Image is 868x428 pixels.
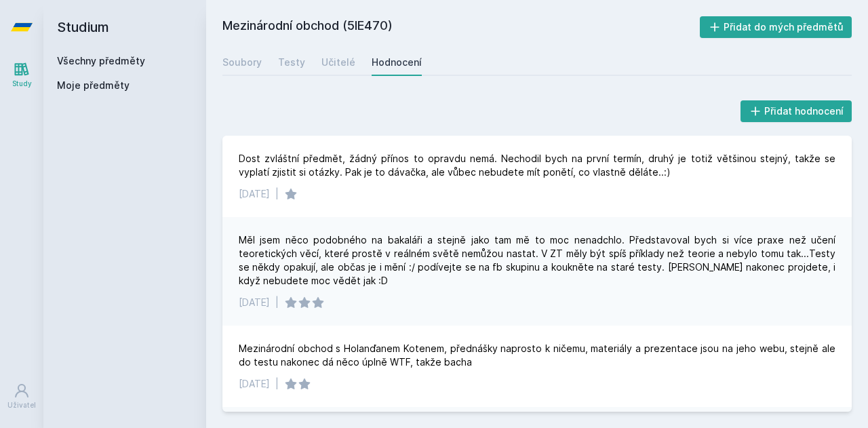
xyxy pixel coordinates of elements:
[239,187,270,201] div: [DATE]
[239,377,270,391] div: [DATE]
[275,296,279,309] div: |
[278,49,305,76] a: Testy
[275,187,279,201] div: |
[7,400,36,410] div: Uživatel
[12,79,32,89] div: Study
[3,54,41,96] a: Study
[700,16,852,38] button: Přidat do mých předmětů
[3,376,41,417] a: Uživatel
[222,56,262,69] div: Soubory
[741,100,852,122] button: Přidat hodnocení
[321,49,355,76] a: Učitelé
[372,56,422,69] div: Hodnocení
[239,342,835,369] div: Mezinárodní obchod s Holanďanem Kotenem, přednášky naprosto k ničemu, materiály a prezentace jsou...
[321,56,355,69] div: Učitelé
[239,296,270,309] div: [DATE]
[57,55,145,66] a: Všechny předměty
[222,49,262,76] a: Soubory
[278,56,305,69] div: Testy
[239,233,835,288] div: Měl jsem něco podobného na bakaláři a stejně jako tam mě to moc nenadchlo. Představoval bych si v...
[222,16,700,38] h2: Mezinárodní obchod (5IE470)
[275,377,279,391] div: |
[239,152,835,179] div: Dost zvláštní předmět, žádný přínos to opravdu nemá. Nechodil bych na první termín, druhý je toti...
[57,79,130,92] span: Moje předměty
[372,49,422,76] a: Hodnocení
